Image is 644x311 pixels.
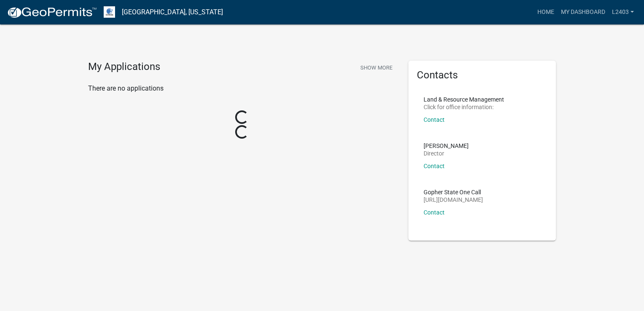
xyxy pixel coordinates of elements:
[424,116,445,123] a: Contact
[104,6,115,18] img: Otter Tail County, Minnesota
[424,189,483,195] p: Gopher State One Call
[424,197,483,203] p: [URL][DOMAIN_NAME]
[424,150,469,156] p: Director
[534,4,558,20] a: Home
[424,97,504,102] p: Land & Resource Management
[424,209,445,216] a: Contact
[609,4,637,20] a: L2403
[88,83,396,94] p: There are no applications
[558,4,609,20] a: My Dashboard
[88,61,160,73] h4: My Applications
[424,143,469,149] p: [PERSON_NAME]
[417,69,547,81] h5: Contacts
[122,5,223,19] a: [GEOGRAPHIC_DATA], [US_STATE]
[424,104,504,110] p: Click for office information:
[357,61,396,75] button: Show More
[424,163,445,169] a: Contact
